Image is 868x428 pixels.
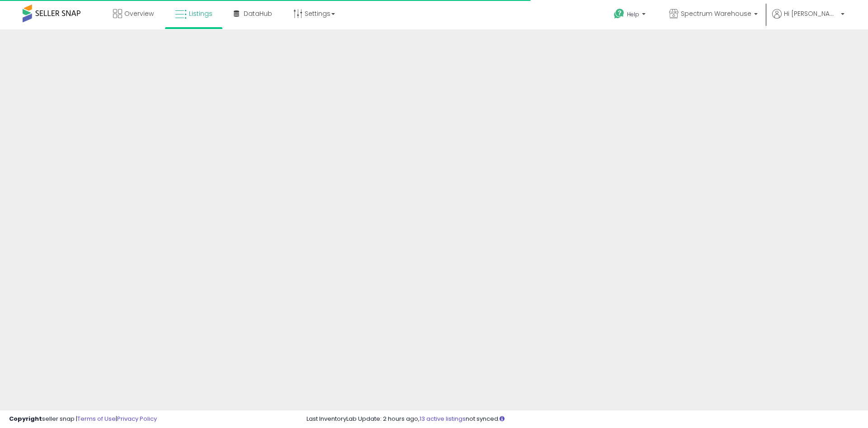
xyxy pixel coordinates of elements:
[124,9,154,18] span: Overview
[772,9,844,29] a: Hi [PERSON_NAME]
[189,9,212,18] span: Listings
[244,9,272,18] span: DataHub
[784,9,838,18] span: Hi [PERSON_NAME]
[607,1,655,29] a: Help
[627,10,639,18] span: Help
[613,8,625,19] i: Get Help
[681,9,751,18] span: Spectrum Warehouse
